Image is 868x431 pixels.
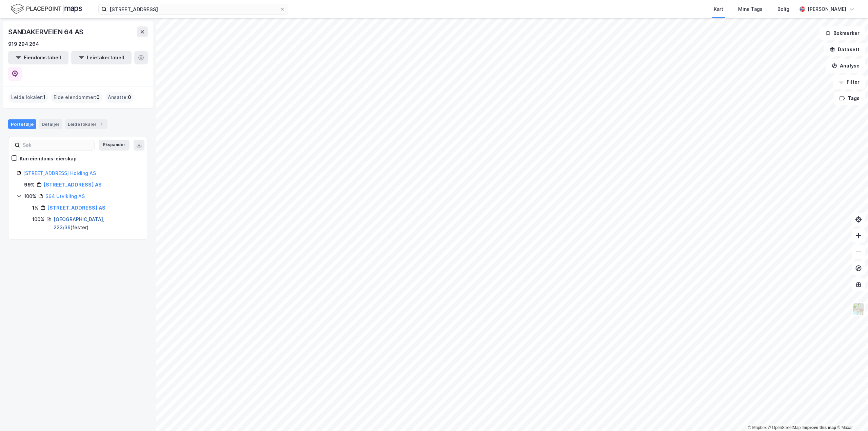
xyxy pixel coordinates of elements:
[8,119,36,129] div: Portefølje
[738,5,763,13] div: Mine Tags
[44,182,102,188] a: [STREET_ADDRESS] AS
[777,5,789,13] div: Bolig
[8,40,39,48] div: 919 294 264
[20,140,94,150] input: Søk
[834,398,868,431] iframe: Chat Widget
[65,119,107,129] div: Leide lokaler
[105,92,134,103] div: Ansatte :
[20,155,77,163] div: Kun eiendoms-eierskap
[8,92,48,103] div: Leide lokaler :
[8,26,85,37] div: SANDAKERVEIEN 64 AS
[43,93,45,101] span: 1
[24,192,36,200] div: 100%
[47,205,105,211] a: [STREET_ADDRESS] AS
[23,170,96,176] a: [STREET_ADDRESS] Holding AS
[808,5,846,13] div: [PERSON_NAME]
[824,43,865,56] button: Datasett
[714,5,723,13] div: Kart
[51,92,102,103] div: Eide eiendommer :
[99,140,130,151] button: Ekspander
[8,51,68,64] button: Eiendomstabell
[71,51,132,64] button: Leietakertabell
[128,93,131,101] span: 0
[32,215,44,223] div: 100%
[54,216,104,230] a: [GEOGRAPHIC_DATA], 223/36
[32,204,38,212] div: 1%
[820,26,865,40] button: Bokmerker
[24,181,35,189] div: 99%
[852,302,865,315] img: Z
[803,425,836,430] a: Improve this map
[39,119,62,129] div: Detaljer
[11,3,82,15] img: logo.f888ab2527a4732fd821a326f86c7f29.svg
[107,4,280,14] input: Søk på adresse, matrikkel, gårdeiere, leietakere eller personer
[834,92,865,105] button: Tags
[826,59,865,73] button: Analyse
[833,75,865,89] button: Filter
[54,215,139,232] div: ( fester )
[768,425,801,430] a: OpenStreetMap
[98,121,105,128] div: 1
[96,93,100,101] span: 0
[45,193,85,199] a: S64 Utvikling AS
[748,425,767,430] a: Mapbox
